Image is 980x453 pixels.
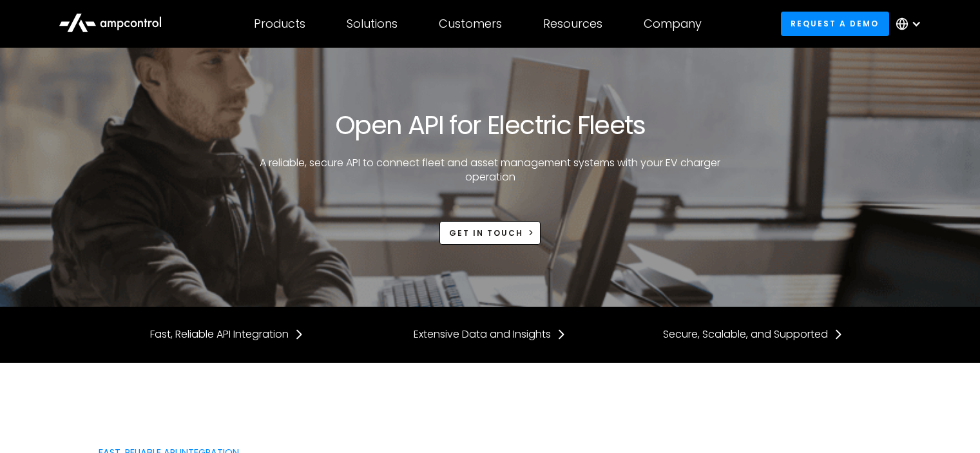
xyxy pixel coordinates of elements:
a: Extensive Data and Insights [414,327,566,342]
div: Secure, Scalable, and Supported [663,327,828,342]
div: Extensive Data and Insights [414,327,551,342]
div: Resources [543,17,602,31]
div: Get in touch [449,227,523,239]
div: Solutions [347,17,398,31]
div: Products [254,17,305,31]
a: Fast, Reliable API Integration [150,327,304,342]
p: A reliable, secure API to connect fleet and asset management systems with your EV charger operation [255,156,725,185]
div: Customers [439,17,502,31]
a: Get in touch [439,221,541,245]
h1: Open API for Electric Fleets [335,110,645,140]
a: Secure, Scalable, and Supported [663,327,843,342]
div: Company [644,17,702,31]
div: Fast, Reliable API Integration [150,327,289,342]
a: Request a demo [781,12,889,35]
